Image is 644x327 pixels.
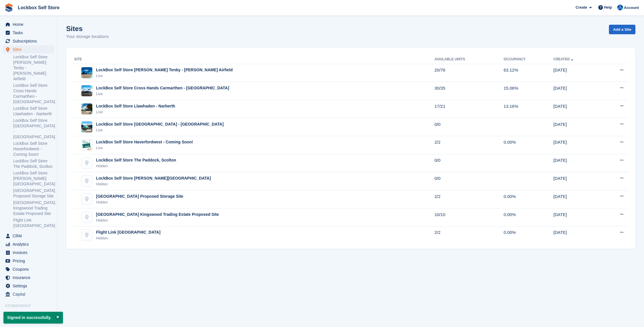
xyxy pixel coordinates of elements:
td: 20/76 [434,64,503,82]
img: Image of LockBox Self Store East Cardiff - Ocean Park site [81,122,92,132]
td: [DATE] [553,64,601,82]
a: Lockbox Self Store [16,3,62,12]
td: 0/0 [434,172,503,190]
a: menu [3,240,54,248]
img: Image of LockBox Self Store Haverfordwest - Coming Soon! site [81,139,92,150]
a: menu [3,232,54,240]
div: Hidden [96,235,160,241]
span: Settings [13,282,47,290]
div: [GEOGRAPHIC_DATA] Kingswood Trading Estate Proposed Site [96,211,219,218]
a: Add a Site [609,25,635,34]
td: [DATE] [553,208,601,226]
td: 30/35 [434,82,503,100]
td: 0.00% [504,208,553,226]
div: Hidden [96,181,211,187]
a: menu [3,265,54,273]
a: [GEOGRAPHIC_DATA] Kingswood Trading Estate Proposed Site [13,200,54,216]
th: Available Units [434,55,503,64]
td: [DATE] [553,172,601,190]
img: LockBox Self Store Waterston, Milford site image placeholder [81,176,92,186]
img: stora-icon-8386f47178a22dfd0bd8f6a31ec36ba5ce8667c1dd55bd0f319d3a0aa187defe.svg [5,3,13,12]
span: Help [604,5,612,10]
td: 10/10 [434,208,503,226]
th: Site [73,55,434,64]
a: menu [3,274,54,282]
td: 2/2 [434,190,503,208]
td: [DATE] [553,226,601,244]
a: menu [3,37,54,45]
td: 15.06% [504,82,553,100]
a: LockBox Self Store Llawhaden - Narberth [13,106,54,117]
span: Create [576,5,587,10]
td: 0/0 [434,154,503,172]
a: menu [3,45,54,53]
td: 2/2 [434,136,503,154]
p: Signed in successfully. [3,312,63,324]
td: 0.00% [504,136,553,154]
div: Live [96,145,193,151]
img: LockBox Self Store The Paddock, Scolton site image placeholder [81,157,92,168]
a: Created [553,57,574,61]
div: Flight Link [GEOGRAPHIC_DATA] [96,229,160,235]
td: 63.12% [504,64,553,82]
span: CRM [13,232,47,240]
div: LockBox Self Store Haverfordwest - Coming Soon! [96,139,193,145]
a: menu [3,282,54,290]
a: menu [3,290,54,298]
span: Capital [13,290,47,298]
div: LockBox Self Store Llawhaden - Narberth [96,103,175,109]
span: Account [624,5,639,11]
h1: Sites [66,25,109,32]
span: Storefront [5,303,57,309]
td: 0.00% [504,190,553,208]
span: Subscriptions [13,37,47,45]
span: Invoices [13,249,47,257]
a: LockBox Self Store Cross Hands Carmarthen - [GEOGRAPHIC_DATA] [13,83,54,105]
img: Image of LockBox Self Store Llawhaden - Narberth site [81,103,92,114]
a: LockBox Self Store [PERSON_NAME] Tenby - [PERSON_NAME] Airfield [13,54,54,82]
div: LockBox Self Store The Paddock, Scolton [96,157,176,163]
span: Coupons [13,265,47,273]
td: 0/0 [434,118,503,136]
td: [DATE] [553,100,601,118]
div: LockBox Self Store [GEOGRAPHIC_DATA] - [GEOGRAPHIC_DATA] [96,121,224,127]
span: Home [13,20,47,28]
span: Analytics [13,240,47,248]
td: 17/21 [434,100,503,118]
td: [DATE] [553,136,601,154]
div: [GEOGRAPHIC_DATA] Proposed Storage Site [96,193,183,199]
img: Pembroke Dock Kingswood Trading Estate Proposed Site site image placeholder [81,212,92,223]
div: Hidden [96,199,183,205]
div: LockBox Self Store Cross Hands Carmarthen - [GEOGRAPHIC_DATA] [96,85,229,91]
a: LockBox Self Store The Paddock, Scolton [13,158,54,169]
td: [DATE] [553,154,601,172]
td: 2/2 [434,226,503,244]
a: menu [3,257,54,265]
th: Occupancy [504,55,553,64]
span: Pricing [13,257,47,265]
img: Image of LockBox Self Store Cross Hands Carmarthen - Parc Mawr site [81,85,92,96]
a: [GEOGRAPHIC_DATA] Proposed Storage Site [13,188,54,199]
div: Hidden [96,218,219,223]
td: 0.00% [504,226,553,244]
td: [DATE] [553,118,601,136]
img: Naomi Davies [617,5,623,10]
p: Your storage locations [66,33,109,40]
img: Pembroke Dock Proposed Storage Site site image placeholder [81,194,92,205]
span: Insurance [13,274,47,282]
a: menu [3,20,54,28]
span: Tasks [13,29,47,37]
div: Live [96,127,224,133]
span: Sites [13,45,47,53]
div: Live [96,109,175,115]
div: Live [96,91,229,97]
a: LockBox Self Store [GEOGRAPHIC_DATA] - [GEOGRAPHIC_DATA] [13,118,54,140]
td: 13.16% [504,100,553,118]
div: LockBox Self Store [PERSON_NAME] Tenby - [PERSON_NAME] Airfield [96,67,233,73]
div: LockBox Self Store [PERSON_NAME][GEOGRAPHIC_DATA] [96,175,211,181]
a: LockBox Self Store [PERSON_NAME][GEOGRAPHIC_DATA] [13,170,54,187]
td: [DATE] [553,190,601,208]
img: Flight Link New Depot site image placeholder [81,230,92,241]
a: LockBox Self Store Haverfordwest - Coming Soon! [13,141,54,157]
div: Hidden [96,163,176,169]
